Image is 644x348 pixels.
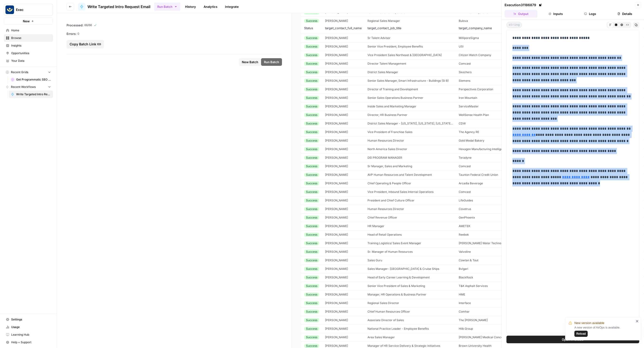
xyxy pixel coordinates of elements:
[608,10,641,18] button: Details
[367,224,384,228] span: HR Manager
[325,190,348,194] span: Michael Iannetta
[459,344,491,348] span: Brown University Health
[11,333,51,337] span: Learning Hub
[459,276,473,279] span: BlackRock
[367,276,430,279] span: Head of Early Career Learning & Development
[23,19,30,24] span: New
[304,310,319,314] div: Success
[11,36,51,40] span: Browse
[459,87,493,91] span: Perspectives Corporation
[11,325,51,329] span: Usage
[325,45,348,48] span: Kate Kennedy
[304,130,319,134] div: Success
[261,58,282,66] button: Run Batch
[459,164,471,168] span: Comcast
[4,316,53,323] a: Settings
[304,233,319,237] div: Success
[574,321,604,325] span: New version available
[325,293,348,296] span: Jennifer Quigley
[304,275,319,280] div: Success
[367,87,418,91] span: Director of Training and Development
[459,70,472,74] span: Skechers
[304,62,319,66] div: Success
[325,276,348,279] span: Jesse Weidenfeld
[325,36,348,40] span: Stefanie Fried
[16,77,51,82] span: Get Programmatic SEO Keyword Ideas
[11,85,36,89] span: Recent Workflows
[459,130,479,134] span: The Agency RE
[325,207,348,211] span: Sarah Soares
[304,181,319,186] div: Success
[459,181,483,185] span: Arcadia Beverage
[459,156,472,159] span: Teradyne
[325,216,348,219] span: Lisa Conway
[367,113,407,117] span: Director, HR Business Partner
[11,51,51,55] span: Opportunities
[367,53,442,57] span: Vice President Sales Northeast & Central Region
[459,224,470,228] span: AMETEK
[367,45,423,48] span: Senior Vice President, Employee Benefits
[367,147,407,151] span: North America Sales Director
[304,164,319,168] div: Success
[304,19,319,23] div: Success
[304,215,319,220] div: Success
[325,130,348,134] span: Judy Parsons
[325,53,348,57] span: Tim Entwistle
[4,83,53,91] button: Recent Workflows
[11,59,51,63] span: Your Data
[4,69,53,76] button: Recent Grids
[459,147,507,151] span: Hexagon Manufacturing Intelligence
[4,57,53,65] a: Your Data
[459,318,488,322] span: The Gwen
[325,318,348,322] span: Vera Keep
[304,53,319,57] div: Success
[325,310,348,313] span: Tracy Moore
[304,190,319,194] div: Success
[11,317,51,322] span: Settings
[539,10,572,18] button: Inputs
[322,23,365,33] th: target_contact_full_name
[367,139,404,142] span: Human Resources Director
[456,23,521,33] th: target_company_name
[459,190,471,194] span: Comcast
[16,7,45,12] span: Exec
[367,327,429,330] span: National Practice Leader - Employee Benefits
[459,62,471,65] span: Comcast
[304,104,319,109] div: Success
[11,340,51,344] span: Help + Support
[325,199,348,202] span: Derek Lundsten
[304,241,319,245] div: Success
[304,121,319,126] div: Success
[304,198,319,203] div: Success
[367,96,423,100] span: Senior Sales Operations Business Partner
[67,40,104,48] button: Copy Batch Link
[304,292,319,297] div: Success
[182,3,199,10] a: History
[325,113,348,117] span: Deana Stevens
[325,79,348,82] span: Fahad Khan
[304,138,319,143] div: Success
[367,241,421,245] span: Training Logistics/ Sales Event Manager
[222,3,242,10] a: Integrate
[459,53,491,57] span: Citizen Watch Company
[16,92,51,96] span: Write Targeted Intro Request Email
[304,147,319,151] div: Success
[304,224,319,228] div: Success
[84,23,92,27] span: 66 / 66
[325,258,348,262] span: Audra Lewandowski
[367,62,406,65] span: Director Talent Management
[367,335,395,339] span: Area Sales Manager
[459,207,471,211] span: Covetrus
[367,105,416,108] span: Inside Sales and Marketing Manager
[562,337,584,342] span: Open In Studio
[459,301,471,305] span: Interface
[87,4,150,10] span: Write Targeted Intro Request Email
[304,44,319,49] div: Success
[459,96,477,100] span: Iron Mountain
[459,310,470,313] span: Comhar
[367,190,434,194] span: Vice President, Inbound Sales Internal Operations
[325,301,348,305] span: Ryan Akers
[242,60,258,64] span: New Batch
[367,130,412,134] span: Vice President of Franchise Sales
[367,122,469,125] span: District Sales Manager - Texas, Oklahoma, Louisiana, Arkansas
